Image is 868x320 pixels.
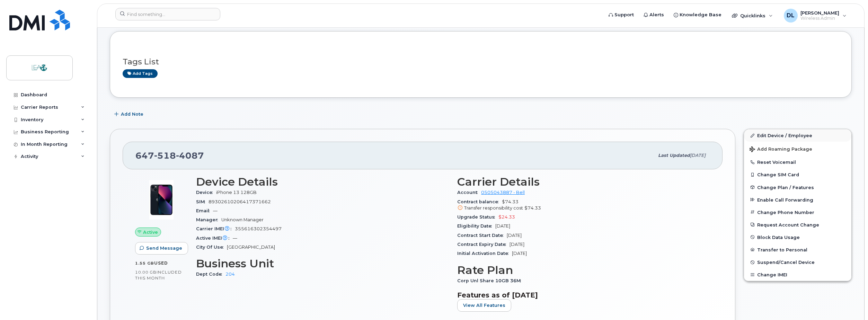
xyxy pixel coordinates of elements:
h3: Carrier Details [457,176,710,188]
span: Contract balance [457,199,502,204]
span: 518 [154,150,176,161]
span: Quicklinks [740,13,765,18]
span: City Of Use [196,245,227,250]
span: — [213,208,218,213]
a: Knowledge Base [669,8,726,22]
button: Enable Call Forwarding [744,194,851,206]
span: 1.55 GB [135,261,154,266]
input: Find something... [115,8,220,20]
a: Add tags [123,69,158,78]
span: Carrier IMEI [196,226,235,231]
span: 355616302354497 [235,226,282,231]
button: Change Phone Number [744,206,851,219]
span: Active [143,229,158,235]
img: image20231002-3703462-1ig824h.jpeg [141,179,182,221]
button: Transfer to Personal [744,243,851,256]
span: Unknown Manager [221,217,264,222]
h3: Rate Plan [457,264,710,276]
span: Initial Activation Date [457,251,512,256]
div: Quicklinks [727,9,778,23]
span: $74.33 [457,199,710,212]
a: Alerts [639,8,669,22]
a: 0505043887 - Bell [481,190,525,195]
a: Edit Device / Employee [744,129,851,142]
span: $74.33 [524,205,541,211]
span: Enable Call Forwarding [757,197,813,202]
span: iPhone 13 128GB [216,190,257,195]
span: Upgrade Status [457,214,498,220]
button: View All Features [457,299,511,312]
span: View All Features [463,302,505,309]
span: Contract Expiry Date [457,242,510,247]
span: Wireless Admin [800,16,839,21]
span: [DATE] [510,242,524,247]
span: Device [196,190,216,195]
h3: Features as of [DATE] [457,291,710,299]
span: [DATE] [495,223,510,229]
span: [DATE] [512,251,527,256]
span: Transfer responsibility cost [464,205,523,211]
span: used [154,260,168,266]
span: [PERSON_NAME] [800,10,839,16]
button: Change SIM Card [744,168,851,181]
span: included this month [135,269,182,281]
span: Alerts [649,11,664,18]
span: Knowledge Base [680,11,721,18]
button: Request Account Change [744,219,851,231]
span: Send Message [146,245,182,251]
span: [DATE] [507,233,522,238]
span: Support [614,11,634,18]
span: Suspend/Cancel Device [757,260,815,265]
span: SIM [196,199,209,204]
span: $24.33 [498,214,515,220]
h3: Business Unit [196,257,449,270]
span: Last updated [658,153,690,158]
span: Contract Start Date [457,233,507,238]
a: Support [604,8,639,22]
span: Add Note [121,111,143,117]
span: Eligibility Date [457,223,495,229]
button: Block Data Usage [744,231,851,243]
span: Email [196,208,213,213]
span: [DATE] [690,153,706,158]
button: Add Note [110,108,149,121]
span: DL [787,11,795,20]
a: 204 [225,272,235,277]
span: Dept Code [196,272,225,277]
button: Send Message [135,242,188,255]
button: Change Plan / Features [744,181,851,194]
h3: Tags List [123,57,839,66]
span: Corp Unl Share 10GB 36M [457,278,524,283]
span: 647 [135,150,204,161]
span: 89302610206417371662 [209,199,271,204]
button: Add Roaming Package [744,142,851,156]
button: Suspend/Cancel Device [744,256,851,268]
span: — [233,235,237,241]
h3: Device Details [196,176,449,188]
button: Reset Voicemail [744,156,851,168]
span: 10.00 GB [135,270,157,275]
span: Change Plan / Features [757,185,814,190]
span: Manager [196,217,221,222]
span: Account [457,190,481,195]
span: Active IMEI [196,235,233,241]
span: Add Roaming Package [750,146,812,153]
span: [GEOGRAPHIC_DATA] [227,245,275,250]
span: 4087 [176,150,204,161]
button: Change IMEI [744,268,851,281]
div: David Luu [779,9,851,23]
